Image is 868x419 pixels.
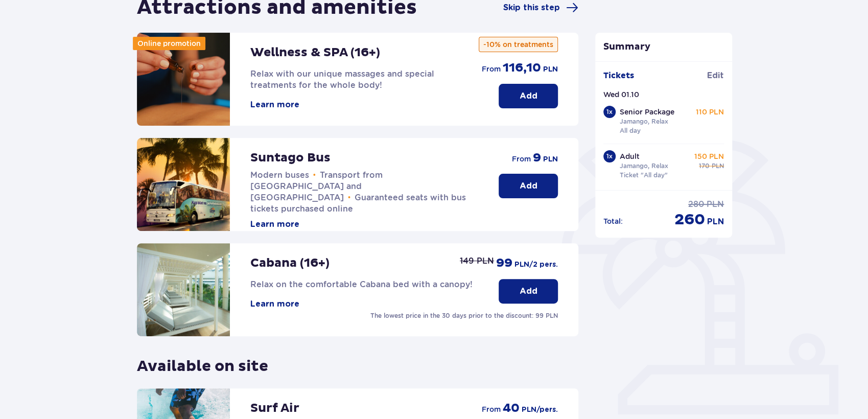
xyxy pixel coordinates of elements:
button: Add [499,174,558,198]
span: Transport from [GEOGRAPHIC_DATA] and [GEOGRAPHIC_DATA] [250,170,383,202]
p: 110 PLN [696,107,724,117]
span: Skip this step [503,2,560,13]
p: Add [520,90,537,102]
button: Add [499,84,558,108]
p: 40 [503,401,520,416]
p: Cabana (16+) [250,255,330,271]
p: 260 [674,210,705,229]
span: • [313,170,316,180]
p: 149 PLN [460,255,494,267]
span: Relax on the comfortable Cabana bed with a canopy! [250,280,473,289]
button: Learn more [250,298,299,310]
p: Tickets [603,70,634,81]
p: Total : [603,216,623,226]
p: Add [520,286,537,297]
p: -10% on treatments [479,37,558,52]
p: Senior Package [620,107,674,117]
p: from [512,154,531,164]
img: attraction [137,243,230,336]
button: Add [499,279,558,304]
p: Ticket "All day" [620,171,668,180]
p: PLN [707,216,724,227]
p: Suntago Bus [250,150,331,166]
p: Wellness & SPA (16+) [250,45,380,60]
button: Learn more [250,219,299,230]
p: PLN [712,161,724,171]
div: 1 x [603,106,616,118]
p: Jamango, Relax [620,117,668,126]
span: Relax with our unique massages and special treatments for the whole body! [250,69,434,90]
p: 150 PLN [694,151,724,161]
a: Skip this step [503,2,578,14]
p: from [482,64,501,74]
span: • [348,193,351,203]
p: PLN /2 pers. [514,260,558,270]
p: 280 [688,199,705,210]
p: Adult [620,151,640,161]
p: Surf Air [250,401,299,416]
a: Edit [707,70,724,81]
p: Summary [595,41,732,53]
p: 9 [533,150,541,166]
img: attraction [137,33,230,126]
p: 99 [496,255,512,271]
p: Jamango, Relax [620,161,668,171]
button: Learn more [250,99,299,110]
p: Available on site [137,348,268,376]
span: Modern buses [250,170,309,180]
p: 116,10 [503,60,541,76]
p: PLN [543,64,558,75]
span: Guaranteed seats with bus tickets purchased online [250,193,466,214]
p: Add [520,180,537,192]
p: The lowest price in the 30 days prior to the discount: 99 PLN [370,311,558,320]
p: PLN [543,154,558,165]
div: Online promotion [133,37,205,50]
img: attraction [137,138,230,231]
div: 1 x [603,150,616,162]
p: PLN [707,199,724,210]
p: All day [620,126,641,135]
p: PLN /pers. [522,405,558,415]
p: Wed 01.10 [603,89,639,100]
p: 170 [699,161,710,171]
p: from [482,404,501,414]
